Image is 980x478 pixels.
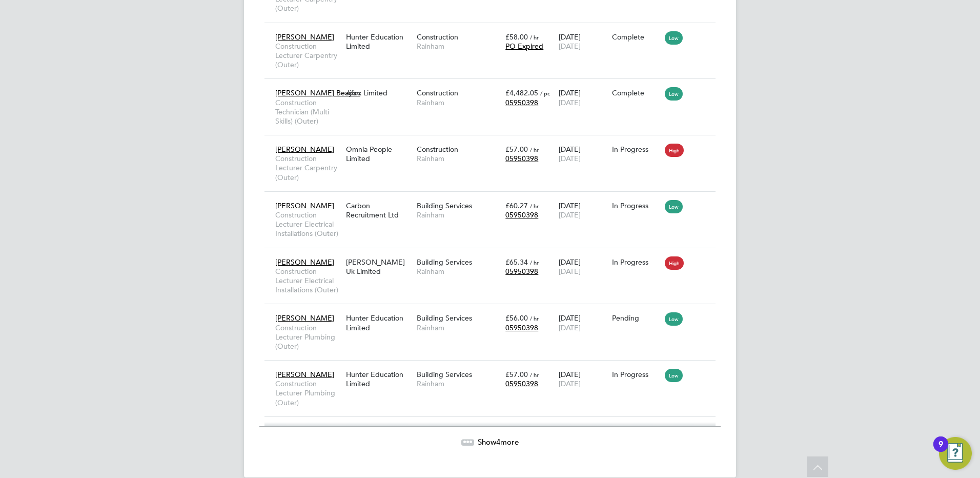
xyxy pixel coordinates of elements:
span: [PERSON_NAME] [275,201,334,210]
span: Construction Technician (Multi Skills) (Outer) [275,98,341,126]
span: [PERSON_NAME] [275,257,334,267]
span: Show more [478,437,519,447]
span: £58.00 [505,32,528,42]
span: Construction [417,88,458,97]
span: £56.00 [505,313,528,323]
span: 05950398 [505,267,538,276]
span: Building Services [417,257,472,267]
span: Construction Lecturer Plumbing (Outer) [275,323,341,351]
span: / hr [530,258,539,266]
div: [DATE] [556,140,609,168]
div: Jjfox Limited [343,83,414,103]
span: / hr [530,371,539,379]
span: [DATE] [559,42,581,51]
div: Hunter Education Limited [343,365,414,393]
span: [DATE] [559,98,581,107]
div: 9 [938,444,943,457]
span: £60.27 [505,201,528,210]
div: [DATE] [556,27,609,56]
div: Omnia People Limited [343,140,414,168]
span: Construction Lecturer Carpentry (Outer) [275,42,341,70]
span: / hr [530,202,539,210]
span: Construction Lecturer Carpentry (Outer) [275,154,341,182]
span: [DATE] [559,154,581,163]
span: Rainham [417,210,500,220]
a: [PERSON_NAME]Construction Lecturer Electrical Installations (Outer)Carbon Recruitment LtdBuilding... [273,195,716,204]
span: 05950398 [505,323,538,332]
div: Complete [612,32,660,42]
div: [DATE] [556,252,609,281]
span: Low [665,200,683,213]
div: [PERSON_NAME] Uk Limited [343,252,414,281]
span: Rainham [417,267,500,276]
a: [PERSON_NAME] BeaconConstruction Technician (Multi Skills) (Outer)Jjfox LimitedConstructionRainha... [273,83,716,91]
div: [DATE] [556,83,609,112]
div: [DATE] [556,308,609,337]
span: Building Services [417,313,472,323]
button: Open Resource Center, 9 new notifications [939,437,972,470]
span: Low [665,87,683,101]
span: Low [665,369,683,382]
span: High [665,144,684,157]
span: [DATE] [559,210,581,220]
a: [PERSON_NAME]Construction Lecturer Carpentry (Outer)Hunter Education LimitedConstructionRainham£5... [273,27,716,35]
span: [PERSON_NAME] [275,32,334,42]
span: 4 [496,437,500,447]
span: £65.34 [505,257,528,267]
span: Construction Lecturer Electrical Installations (Outer) [275,267,341,295]
span: Rainham [417,379,500,388]
div: Hunter Education Limited [343,27,414,56]
span: [PERSON_NAME] [275,145,334,154]
span: £57.00 [505,145,528,154]
span: [PERSON_NAME] [275,370,334,379]
span: [DATE] [559,379,581,388]
div: Pending [612,313,660,323]
div: [DATE] [556,196,609,225]
span: / hr [530,314,539,322]
span: [DATE] [559,267,581,276]
span: High [665,256,684,270]
span: Rainham [417,98,500,107]
span: / pc [540,89,550,97]
a: [PERSON_NAME]Construction Lecturer Plumbing (Outer)Hunter Education LimitedBuilding ServicesRainh... [273,364,716,373]
span: 05950398 [505,210,538,220]
span: Building Services [417,370,472,379]
div: [DATE] [556,365,609,393]
span: Rainham [417,154,500,163]
span: [PERSON_NAME] Beacon [275,88,360,97]
div: Hunter Education Limited [343,308,414,337]
div: In Progress [612,370,660,379]
span: Low [665,312,683,326]
div: In Progress [612,201,660,210]
span: PO Expired [505,42,543,51]
span: Rainham [417,323,500,332]
div: Complete [612,88,660,97]
span: Construction Lecturer Electrical Installations (Outer) [275,210,341,238]
span: 05950398 [505,98,538,107]
a: [PERSON_NAME]Construction Lecturer Plumbing (Outer)Hunter Education LimitedBuilding ServicesRainh... [273,308,716,316]
div: In Progress [612,145,660,154]
span: Construction Lecturer Plumbing (Outer) [275,379,341,407]
span: / hr [530,146,539,153]
span: 05950398 [505,379,538,388]
a: [PERSON_NAME]Construction Lecturer Carpentry (Outer)Omnia People LimitedConstructionRainham£57.00... [273,139,716,148]
span: £4,482.05 [505,88,538,97]
span: 05950398 [505,154,538,163]
span: Construction [417,145,458,154]
div: Carbon Recruitment Ltd [343,196,414,225]
span: [PERSON_NAME] [275,313,334,323]
span: [DATE] [559,323,581,332]
span: £57.00 [505,370,528,379]
div: In Progress [612,257,660,267]
span: Construction [417,32,458,42]
span: / hr [530,33,539,41]
span: Low [665,31,683,45]
a: [PERSON_NAME]Construction Lecturer Electrical Installations (Outer)[PERSON_NAME] Uk LimitedBuildi... [273,252,716,261]
span: Building Services [417,201,472,210]
span: Rainham [417,42,500,51]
